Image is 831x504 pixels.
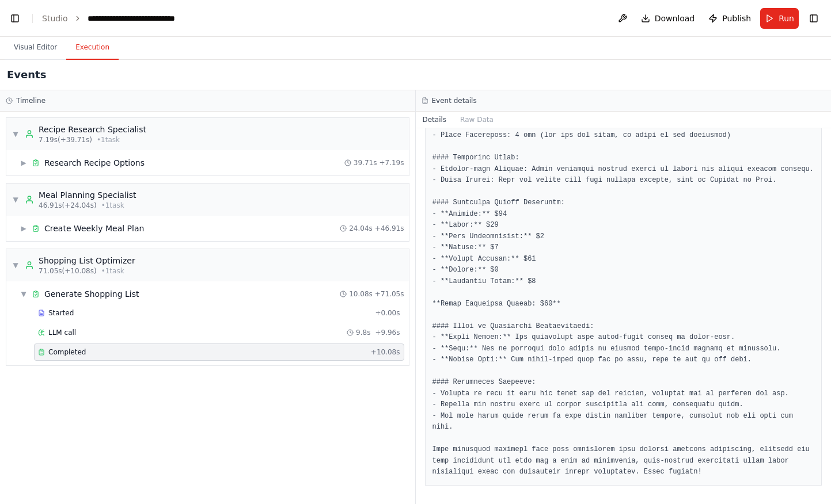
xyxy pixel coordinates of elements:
[20,289,27,299] span: ▼
[48,348,86,357] span: Completed
[42,14,68,23] a: Studio
[39,189,136,201] div: Meal Planning Specialist
[375,328,400,337] span: + 9.96s
[655,13,695,24] span: Download
[20,224,27,233] span: ▶
[704,8,756,29] button: Publish
[375,224,404,233] span: + 46.91s
[101,201,124,210] span: • 1 task
[66,36,119,60] button: Execution
[39,124,146,135] div: Recipe Research Specialist
[39,255,135,266] div: Shopping List Optimizer
[432,96,477,105] h3: Event details
[39,135,92,144] span: 7.19s (+39.71s)
[636,8,700,29] button: Download
[356,328,370,337] span: 9.8s
[379,158,404,167] span: + 7.19s
[354,158,377,167] span: 39.71s
[48,328,76,337] span: LLM call
[39,201,97,210] span: 46.91s (+24.04s)
[7,10,23,26] button: Hide left sidebar
[44,157,145,169] span: Research Recipe Options
[806,10,822,26] button: Show right sidebar
[44,288,139,300] span: Generate Shopping List
[349,224,373,233] span: 24.04s
[42,13,207,24] nav: breadcrumb
[722,13,751,24] span: Publish
[7,67,46,83] h2: Events
[48,308,74,318] span: Started
[101,266,124,276] span: • 1 task
[416,112,454,128] button: Details
[375,289,404,299] span: + 71.05s
[375,308,400,318] span: + 0.00s
[371,348,400,357] span: + 10.08s
[779,13,794,24] span: Run
[5,36,66,60] button: Visual Editor
[12,195,19,204] span: ▼
[349,289,373,299] span: 10.08s
[97,135,120,144] span: • 1 task
[12,261,19,270] span: ▼
[39,266,97,276] span: 71.05s (+10.08s)
[20,158,27,167] span: ▶
[16,96,45,105] h3: Timeline
[44,223,144,234] span: Create Weekly Meal Plan
[760,8,799,29] button: Run
[12,129,19,139] span: ▼
[453,112,500,128] button: Raw Data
